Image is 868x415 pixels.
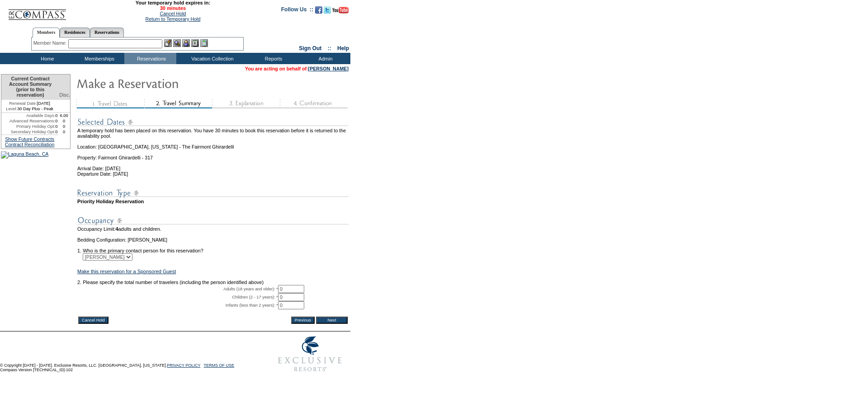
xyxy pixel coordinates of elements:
td: Current Contract Account Summary (prior to this reservation) [1,75,58,100]
a: TERMS OF USE [204,363,235,368]
td: Memberships [72,53,124,64]
img: step1_state3.gif [76,99,144,108]
td: Secondary Holiday Opt: [1,129,55,135]
td: Available Days: [1,113,55,118]
td: Occupancy Limit: adults and children. [77,226,349,232]
td: Arrival Date: [DATE] [77,160,349,171]
td: 6.00 [58,113,70,118]
td: 0 [55,118,58,124]
img: Exclusive Resorts [269,331,350,377]
a: Sign Out [299,45,321,51]
td: 0 [55,124,58,129]
span: 30 minutes [71,5,274,11]
a: Make this reservation for a Sponsored Guest [77,269,176,274]
img: step3_state1.gif [212,99,280,108]
input: Next [316,317,348,324]
a: Reservations [90,28,124,37]
td: 2. Please specify the total number of travelers (including the person identified above) [77,280,349,285]
td: 0 [58,124,70,129]
td: Reports [246,53,298,64]
td: Advanced Reservations: [1,118,55,124]
a: Contract Reconciliation [5,142,55,147]
td: Primary Holiday Opt: [1,124,55,129]
td: 0 [55,113,58,118]
div: Member Name: [33,39,68,47]
img: Compass Home [8,2,66,20]
img: Laguna Beach, CA [1,151,48,159]
td: Children (2 - 17 years): * [77,293,278,301]
td: 1. Who is the primary contact person for this reservation? [77,242,349,253]
span: You are acting on behalf of: [245,66,349,71]
a: PRIVACY POLICY [167,363,200,368]
img: step2_state2.gif [144,99,212,108]
td: Infants (less than 2 years): * [77,301,278,309]
td: Vacation Collection [176,53,246,64]
span: Renewal Date: [9,101,37,106]
span: Disc. [59,92,70,98]
img: step4_state1.gif [280,99,348,108]
td: Follow Us :: [281,5,313,16]
img: Make Reservation [76,74,257,92]
span: 4 [115,226,118,232]
td: 30 Day Plus - Peak [1,106,58,113]
a: Residences [60,28,90,37]
td: Location: [GEOGRAPHIC_DATA], [US_STATE] - The Fairmont Ghirardelli [77,139,349,149]
td: Bedding Configuration: [PERSON_NAME] [77,237,349,242]
td: 0 [55,129,58,135]
a: [PERSON_NAME] [308,66,349,71]
a: Follow us on Twitter [324,9,331,14]
img: Impersonate [182,39,190,47]
img: b_edit.gif [164,39,172,47]
input: Cancel Hold [78,317,108,324]
a: Show Future Contracts [5,136,54,142]
td: Departure Date: [DATE] [77,171,349,177]
a: Members [33,28,60,37]
a: Help [337,45,349,51]
input: Previous [291,317,315,324]
td: 0 [58,118,70,124]
img: b_calculator.gif [200,39,208,47]
span: Level: [6,106,17,112]
td: A temporary hold has been placed on this reservation. You have 30 minutes to book this reservatio... [77,128,349,139]
td: Priority Holiday Reservation [77,199,349,204]
td: Reservations [124,53,176,64]
td: 0 [58,129,70,135]
td: [DATE] [1,100,58,106]
img: Follow us on Twitter [324,6,331,14]
img: View [173,39,181,47]
img: subTtlSelectedDates.gif [77,117,349,128]
a: Subscribe to our YouTube Channel [332,9,349,14]
img: Subscribe to our YouTube Channel [332,7,349,14]
td: Admin [298,53,350,64]
td: Property: Fairmont Ghirardelli - 317 [77,149,349,160]
img: Reservations [191,39,199,47]
img: Become our fan on Facebook [315,6,322,14]
img: subTtlOccupancy.gif [77,215,349,226]
a: Become our fan on Facebook [315,9,322,14]
span: :: [328,45,331,51]
td: Adults (18 years and older): * [77,285,278,293]
a: Return to Temporary Hold [146,16,201,22]
td: Home [20,53,72,64]
a: Cancel Hold [160,11,186,16]
img: subTtlResType.gif [77,187,349,199]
